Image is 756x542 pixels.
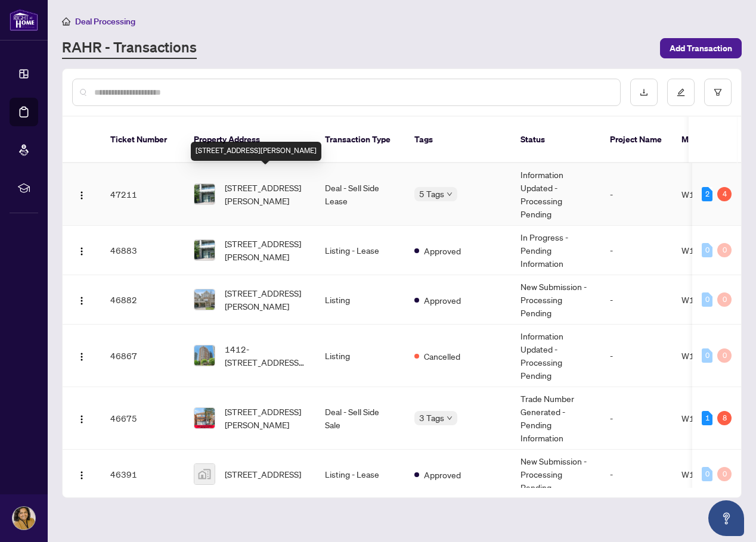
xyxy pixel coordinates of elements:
[77,247,86,256] img: Logo
[681,350,732,361] span: W12321170
[77,296,86,306] img: Logo
[600,387,672,450] td: -
[101,117,184,163] th: Ticket Number
[681,189,732,200] span: W12321493
[600,450,672,499] td: -
[194,408,215,428] img: thumbnail-img
[191,142,321,161] div: [STREET_ADDRESS][PERSON_NAME]
[511,325,600,387] td: Information Updated - Processing Pending
[62,38,197,59] a: RAHR - Transactions
[194,464,215,484] img: thumbnail-img
[225,181,306,207] span: [STREET_ADDRESS][PERSON_NAME]
[72,290,91,309] button: Logo
[702,411,712,425] div: 1
[511,275,600,325] td: New Submission - Processing Pending
[670,39,732,58] span: Add Transaction
[511,226,600,275] td: In Progress - Pending Information
[717,187,732,201] div: 4
[717,467,732,481] div: 0
[681,413,732,423] span: W12308251
[672,117,743,163] th: MLS #
[101,325,184,387] td: 46867
[75,16,135,27] span: Deal Processing
[702,348,712,363] div: 0
[225,342,306,369] span: 1412-[STREET_ADDRESS][PERSON_NAME]
[681,294,732,305] span: W12321465
[315,117,405,163] th: Transaction Type
[447,191,453,197] span: down
[511,450,600,499] td: New Submission - Processing Pending
[640,88,648,96] span: download
[717,292,732,307] div: 0
[424,244,461,257] span: Approved
[101,450,184,499] td: 46391
[72,241,91,260] button: Logo
[72,465,91,484] button: Logo
[600,275,672,325] td: -
[717,348,732,363] div: 0
[101,275,184,325] td: 46882
[424,294,461,307] span: Approved
[681,469,732,479] span: W12314267
[405,117,511,163] th: Tags
[600,117,672,163] th: Project Name
[101,387,184,450] td: 46675
[714,88,722,96] span: filter
[194,240,215,260] img: thumbnail-img
[630,79,658,106] button: download
[315,163,405,226] td: Deal - Sell Side Lease
[315,226,405,275] td: Listing - Lease
[77,191,86,200] img: Logo
[315,450,405,499] td: Listing - Lease
[511,117,600,163] th: Status
[62,17,70,26] span: home
[424,350,460,363] span: Cancelled
[225,468,301,481] span: [STREET_ADDRESS]
[660,38,742,58] button: Add Transaction
[704,79,732,106] button: filter
[702,243,712,257] div: 0
[717,243,732,257] div: 0
[315,387,405,450] td: Deal - Sell Side Sale
[708,500,744,536] button: Open asap
[600,163,672,226] td: -
[77,471,86,480] img: Logo
[717,411,732,425] div: 8
[702,467,712,481] div: 0
[315,275,405,325] td: Listing
[419,411,444,425] span: 3 Tags
[681,245,732,256] span: W12321493
[194,184,215,204] img: thumbnail-img
[72,185,91,204] button: Logo
[10,9,38,31] img: logo
[702,187,712,201] div: 2
[194,289,215,310] img: thumbnail-img
[13,507,35,529] img: Profile Icon
[225,405,306,431] span: [STREET_ADDRESS][PERSON_NAME]
[225,237,306,263] span: [STREET_ADDRESS][PERSON_NAME]
[600,226,672,275] td: -
[511,163,600,226] td: Information Updated - Processing Pending
[447,415,453,421] span: down
[419,187,444,201] span: 5 Tags
[667,79,695,106] button: edit
[77,352,86,362] img: Logo
[72,346,91,365] button: Logo
[72,409,91,428] button: Logo
[702,292,712,307] div: 0
[424,468,461,481] span: Approved
[101,226,184,275] td: 46883
[77,415,86,424] img: Logo
[677,88,685,96] span: edit
[194,345,215,366] img: thumbnail-img
[315,325,405,387] td: Listing
[101,163,184,226] td: 47211
[225,286,306,313] span: [STREET_ADDRESS][PERSON_NAME]
[184,117,315,163] th: Property Address
[511,387,600,450] td: Trade Number Generated - Pending Information
[600,325,672,387] td: -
